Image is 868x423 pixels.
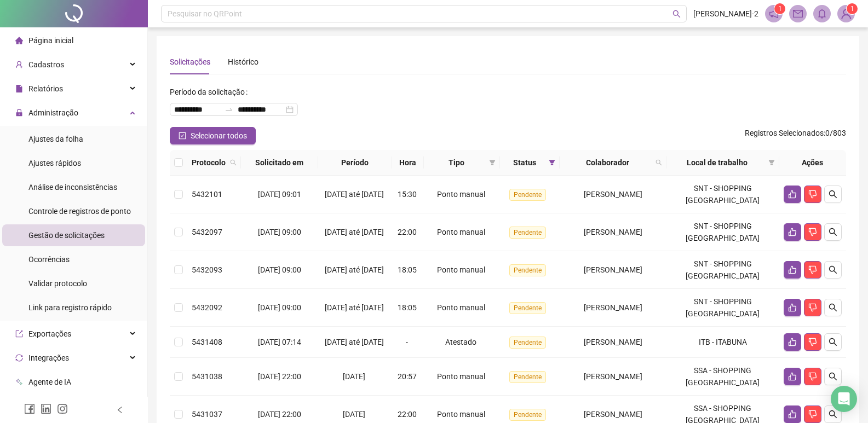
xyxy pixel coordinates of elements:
[564,157,651,169] span: Colaborador
[437,372,485,381] span: Ponto manual
[584,303,642,312] span: [PERSON_NAME]
[653,154,664,171] span: search
[41,403,51,414] span: linkedin
[258,190,301,199] span: [DATE] 09:01
[584,190,642,199] span: [PERSON_NAME]
[489,159,496,166] span: filter
[768,159,775,166] span: filter
[509,302,546,314] span: Pendente
[829,303,837,312] span: search
[817,9,827,19] span: bell
[28,108,78,117] span: Administração
[230,159,237,166] span: search
[192,157,226,169] span: Protocolo
[437,410,485,419] span: Ponto manual
[428,157,485,169] span: Tipo
[584,372,642,381] span: [PERSON_NAME]
[179,132,186,140] span: check-square
[28,207,131,216] span: Controle de registros de ponto
[325,303,384,312] span: [DATE] até [DATE]
[258,372,301,381] span: [DATE] 22:00
[318,150,392,176] th: Período
[504,157,545,169] span: Status
[343,372,365,381] span: [DATE]
[584,265,642,274] span: [PERSON_NAME]
[788,338,797,346] span: like
[788,190,797,199] span: like
[487,154,498,171] span: filter
[829,372,837,381] span: search
[170,83,252,101] label: Período da solicitação
[325,228,384,236] span: [DATE] até [DATE]
[406,338,408,346] span: -
[398,265,417,274] span: 18:05
[15,61,23,68] span: user-add
[57,403,68,414] span: instagram
[192,338,222,346] span: 5431408
[774,3,785,14] sup: 1
[325,265,384,274] span: [DATE] até [DATE]
[28,60,64,69] span: Cadastros
[509,227,546,239] span: Pendente
[28,36,73,45] span: Página inicial
[28,159,81,167] span: Ajustes rápidos
[672,10,681,18] span: search
[829,410,837,419] span: search
[228,56,258,68] div: Histórico
[666,358,779,396] td: SSA - SHOPPING [GEOGRAPHIC_DATA]
[838,5,854,22] img: 83410
[509,371,546,383] span: Pendente
[192,265,222,274] span: 5432093
[192,228,222,236] span: 5432097
[584,228,642,236] span: [PERSON_NAME]
[170,127,256,144] button: Selecionar todos
[509,409,546,421] span: Pendente
[28,378,71,386] span: Agente de IA
[666,289,779,327] td: SNT - SHOPPING [GEOGRAPHIC_DATA]
[392,150,424,176] th: Hora
[784,157,842,169] div: Ações
[547,154,557,171] span: filter
[666,327,779,358] td: ITB - ITABUNA
[28,231,105,240] span: Gestão de solicitações
[192,190,222,199] span: 5432101
[847,3,858,14] sup: Atualize o seu contato no menu Meus Dados
[225,105,233,114] span: to
[15,109,23,117] span: lock
[656,159,662,166] span: search
[778,5,782,13] span: 1
[437,190,485,199] span: Ponto manual
[671,157,764,169] span: Local de trabalho
[445,338,476,346] span: Atestado
[28,84,63,93] span: Relatórios
[398,410,417,419] span: 22:00
[241,150,318,176] th: Solicitado em
[509,189,546,201] span: Pendente
[258,338,301,346] span: [DATE] 07:14
[15,85,23,92] span: file
[769,9,779,19] span: notification
[28,354,69,362] span: Integrações
[808,372,817,381] span: dislike
[28,255,70,264] span: Ocorrências
[28,183,117,192] span: Análise de inconsistências
[793,9,803,19] span: mail
[788,228,797,236] span: like
[808,338,817,346] span: dislike
[509,264,546,276] span: Pendente
[808,190,817,199] span: dislike
[831,386,857,412] div: Open Intercom Messenger
[808,265,817,274] span: dislike
[808,410,817,419] span: dislike
[225,105,233,114] span: swap-right
[192,410,222,419] span: 5431037
[398,372,417,381] span: 20:57
[666,213,779,251] td: SNT - SHOPPING [GEOGRAPHIC_DATA]
[343,410,365,419] span: [DATE]
[170,56,210,68] div: Solicitações
[28,279,87,288] span: Validar protocolo
[437,228,485,236] span: Ponto manual
[584,410,642,419] span: [PERSON_NAME]
[788,265,797,274] span: like
[437,265,485,274] span: Ponto manual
